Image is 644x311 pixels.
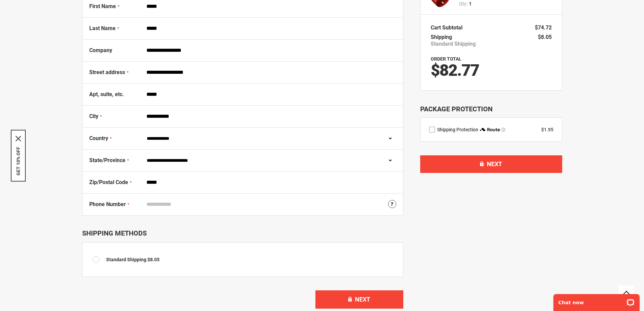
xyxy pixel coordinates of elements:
[16,136,21,141] svg: close icon
[16,136,21,141] button: Close
[89,47,112,53] span: Company
[420,155,562,173] button: Next
[459,1,467,6] span: Qty
[541,126,553,133] div: $1.95
[420,104,562,114] div: Package Protection
[89,135,108,141] span: Country
[431,23,466,32] th: Cart Subtotal
[429,126,553,133] div: route shipping protection selector element
[89,25,116,31] span: Last Name
[538,34,552,40] span: $8.05
[82,229,403,237] div: Shipping Methods
[106,257,146,262] span: Standard Shipping
[469,0,472,7] span: 1
[89,201,126,207] span: Phone Number
[89,3,116,9] span: First Name
[89,69,125,75] span: Street address
[437,127,478,132] span: Shipping Protection
[355,296,370,303] span: Next
[431,61,479,80] span: $82.77
[89,113,98,119] span: City
[89,91,124,97] span: Apt, suite, etc.
[431,34,452,40] span: Shipping
[487,160,502,168] span: Next
[315,290,403,309] button: Next
[431,41,476,47] span: Standard Shipping
[89,179,128,185] span: Zip/Postal Code
[549,290,644,311] iframe: LiveChat chat widget
[89,157,125,163] span: State/Province
[535,24,552,31] span: $74.72
[431,56,461,62] strong: Order Total
[147,257,160,262] span: $8.05
[16,147,21,175] button: GET 10% OFF
[501,128,505,132] span: Learn more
